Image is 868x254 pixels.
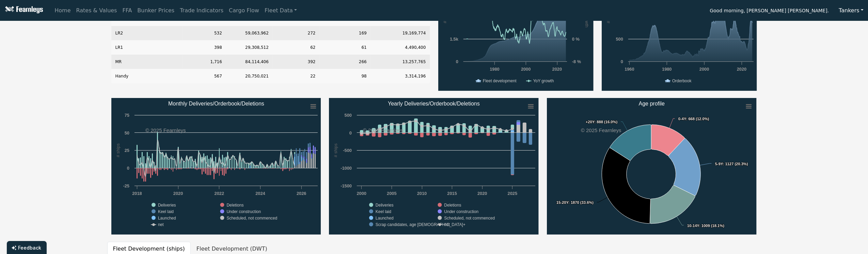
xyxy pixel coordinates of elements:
svg: Monthly Deliveries/Orderbook/Deletions [111,98,321,235]
text: 2005 [387,191,397,196]
td: 4,490,400 [371,40,430,55]
tspan: 10-14Y [687,224,700,228]
text: Yearly Deliveries/Orderbook/Deletions [388,101,480,107]
text: 2000 [357,191,366,196]
text: Fleet development [483,79,517,83]
text: Scheduled, not commenced [444,216,495,221]
text: 1960 [625,67,634,72]
td: 3,314,196 [371,69,430,83]
td: 19,169,774 [371,26,430,40]
td: 98 [320,69,371,83]
text: YoY growth [584,5,589,28]
text: : 1009 (18.1%) [687,224,725,228]
text: © 2025 Fearnleys [581,127,621,133]
text: 1.5k [450,37,459,42]
tspan: 15-20Y [556,200,569,204]
text: Deletions [226,203,243,208]
text: -8 % [572,59,581,64]
td: 532 [183,26,226,40]
text: Launched [376,216,394,221]
text: Deliveries [158,203,176,208]
a: Home [52,4,73,17]
text: 0 % [572,37,580,42]
text: Orderbook [672,79,692,83]
text: 1980 [490,67,499,72]
td: 29,308,512 [226,40,273,55]
text: : 1870 (33.6%) [556,200,594,204]
text: : 888 (16.0%) [586,120,618,124]
a: Trade Indicators [177,4,226,17]
text: 0 [620,59,623,64]
td: 20,750,021 [226,69,273,83]
td: 61 [320,40,371,55]
a: Cargo Flow [226,4,262,17]
text: 1980 [662,67,672,72]
img: Fearnleys Logo [3,6,43,15]
text: Under construction [444,209,479,214]
svg: Age profile [547,98,757,235]
text: 0 [349,130,352,136]
text: 2020 [173,191,183,196]
text: # ships [333,143,338,157]
text: -1500 [341,183,352,188]
td: Handy [111,69,183,83]
text: Monthly Deliveries/Orderbook/Deletions [168,101,264,107]
text: 2020 [478,191,487,196]
text: net [158,222,164,227]
text: net [444,222,450,227]
text: -1000 [341,166,352,171]
svg: Yearly Deliveries/Orderbook/Deletions [329,98,539,235]
span: Good morning, [PERSON_NAME] [PERSON_NAME]. [710,5,829,17]
text: 2000 [699,67,709,72]
td: 84,114,406 [226,55,273,69]
td: 567 [183,69,226,83]
text: Launched [158,216,176,221]
td: 62 [273,40,320,55]
text: 2018 [132,191,142,196]
text: 25 [124,148,129,153]
td: 1,716 [183,55,226,69]
text: Deletions [444,203,461,208]
text: # ships [115,143,121,157]
text: # ships [606,10,611,24]
td: 272 [273,26,320,40]
a: Rates & Values [74,4,120,17]
text: 500 [616,37,623,42]
button: Tankers [834,4,868,17]
text: : 1127 (20.3%) [715,162,748,166]
text: Keel laid [376,209,391,214]
text: 2020 [737,67,746,72]
text: Age profile [639,101,665,107]
text: -25 [123,183,129,188]
text: © 2025 Fearnleys [145,127,186,133]
tspan: 5-9Y [715,162,723,166]
td: MR [111,55,183,69]
text: 2022 [214,191,224,196]
td: 22 [273,69,320,83]
text: 2010 [417,191,427,196]
text: 0 [456,59,458,64]
text: Scrap candidates, age [DEMOGRAPHIC_DATA]+ [376,222,465,227]
a: Bunker Prices [135,4,177,17]
text: 75 [124,113,129,118]
td: 59,063,962 [226,26,273,40]
text: 2020 [552,67,562,72]
td: 392 [273,55,320,69]
text: : 668 (12.0%) [678,117,709,121]
text: -500 [343,148,352,153]
text: 2024 [255,191,265,196]
text: Keel laid [158,209,174,214]
text: 2026 [297,191,306,196]
text: 2000 [521,67,531,72]
text: Scheduled, not commenced [226,216,277,221]
text: # ships [442,10,447,24]
a: FFA [120,4,135,17]
tspan: +20Y [586,120,595,124]
text: © 2025 Fearnleys [363,127,404,133]
td: 169 [320,26,371,40]
td: 13,257,765 [371,55,430,69]
text: 2015 [447,191,457,196]
tspan: 0-4Y [678,117,686,121]
text: Deliveries [376,203,394,208]
text: 2025 [508,191,517,196]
